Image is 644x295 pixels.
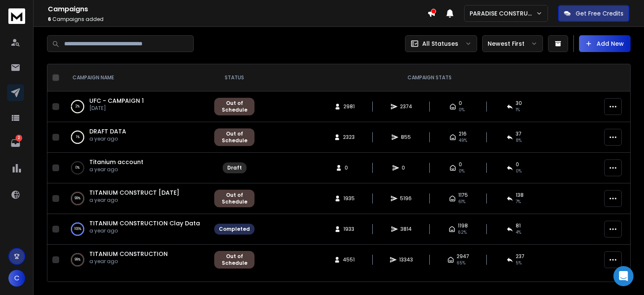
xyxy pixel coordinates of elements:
span: 13343 [399,256,413,263]
a: TITANIUM CONSTRUCTION [89,250,168,258]
span: 4551 [343,256,355,263]
span: 855 [401,134,411,141]
div: Completed [219,226,250,232]
td: 0%Titanium accounta year ago [62,153,209,183]
p: a year ago [89,136,126,142]
p: 99 % [75,256,80,264]
p: 2 % [75,102,80,111]
span: 0 [345,164,353,171]
p: PARADISE CONSTRUCTION [470,9,536,18]
div: Draft [227,164,242,171]
img: logo [8,8,25,24]
span: 0 [459,161,462,168]
div: Out of Schedule [219,131,250,144]
p: [DATE] [89,105,144,112]
span: 37 [516,131,522,137]
span: 216 [459,131,467,137]
span: 0 [516,161,519,168]
button: C [8,270,25,287]
span: 0 [459,100,462,107]
td: 99%TITANIUM CONSTRUCTIONa year ago [62,245,209,275]
button: Get Free Credits [558,5,629,22]
span: 8 % [516,137,522,144]
a: DRAFT DATA [89,127,126,136]
p: Campaigns added [48,16,427,23]
div: Out of Schedule [219,253,250,266]
p: 99 % [75,194,80,203]
th: CAMPAIGN NAME [62,64,209,91]
span: 30 [516,100,522,107]
a: 2 [7,135,24,151]
p: 2 [16,135,22,141]
p: 0 % [75,164,80,172]
p: 100 % [74,225,81,233]
span: 1175 [458,192,468,198]
span: 2323 [343,134,355,141]
span: 5196 [400,195,412,202]
td: 100%TITANIUM CONSTRUCTION Clay Dataa year ago [62,214,209,245]
span: 62 % [458,229,467,236]
span: 2981 [343,103,355,110]
span: 237 [516,253,525,260]
button: Add New [579,35,631,52]
span: 1198 [458,222,468,229]
th: STATUS [209,64,260,91]
span: 138 [516,192,524,198]
td: 2%UFC - CAMPAIGN 1[DATE] [62,91,209,122]
span: 1935 [343,195,355,202]
p: All Statuses [422,39,458,48]
span: 3814 [400,226,412,232]
td: 1%DRAFT DATAa year ago [62,122,209,153]
span: 4 % [516,229,521,236]
span: 49 % [459,137,467,144]
span: 6 [48,16,51,23]
div: Out of Schedule [219,192,250,205]
div: Open Intercom Messenger [613,266,634,286]
h1: Campaigns [48,4,427,14]
span: 2947 [457,253,469,260]
span: 0% [459,107,465,113]
p: a year ago [89,166,143,173]
a: UFC - CAMPAIGN 1 [89,97,144,105]
span: 81 [516,222,521,229]
span: 2374 [400,103,412,110]
th: CAMPAIGN STATS [260,64,599,91]
td: 99%TITANIUM CONSTRUCT [DATE]a year ago [62,183,209,214]
span: 0% [516,168,522,175]
a: TITANIUM CONSTRUCTION Clay Data [89,219,200,227]
a: Titanium account [89,158,143,166]
div: Out of Schedule [219,100,250,113]
span: 1933 [343,226,354,232]
span: 7 % [516,198,521,205]
span: 1 % [516,107,520,113]
span: 65 % [457,260,465,266]
p: a year ago [89,197,179,204]
p: a year ago [89,258,168,265]
span: 0 [402,164,410,171]
p: a year ago [89,227,200,234]
button: Newest First [482,35,543,52]
p: 1 % [76,133,80,141]
span: 5 % [516,260,522,266]
span: 61 % [458,198,465,205]
a: TITANIUM CONSTRUCT [DATE] [89,188,179,197]
p: Get Free Credits [576,9,623,18]
span: 0% [459,168,465,175]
